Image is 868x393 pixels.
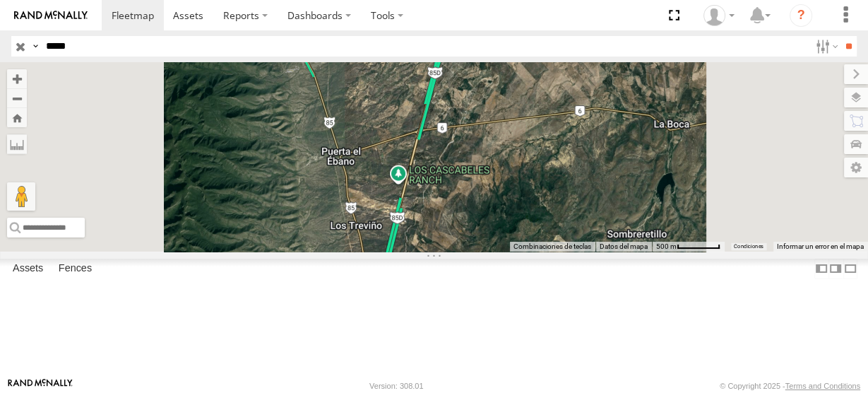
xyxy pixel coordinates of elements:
span: 500 m [656,242,677,250]
label: Dock Summary Table to the Right [828,259,843,279]
button: Zoom in [7,69,27,88]
label: Search Query [30,36,41,57]
label: Search Filter Options [810,36,840,57]
div: Josue Jimenez [698,5,739,26]
label: Hide Summary Table [843,259,857,279]
a: Terms and Conditions [785,382,860,390]
label: Fences [52,259,99,279]
a: Visit our Website [8,379,73,393]
img: rand-logo.svg [14,11,88,20]
button: Zoom out [7,88,27,108]
a: Informar un error en el mapa [777,242,864,250]
button: Zoom Home [7,108,27,127]
button: Datos del mapa [600,242,648,252]
button: Arrastra el hombrecito naranja al mapa para abrir Street View [7,182,35,211]
label: Measure [7,134,27,154]
button: Combinaciones de teclas [513,242,591,252]
a: Condiciones (se abre en una nueva pestaña) [734,243,763,249]
label: Map Settings [844,158,868,177]
label: Dock Summary Table to the Left [814,259,828,279]
button: Escala del mapa: 500 m por 58 píxeles [652,242,725,252]
i: ? [790,4,812,27]
div: © Copyright 2025 - [720,382,860,390]
div: Version: 308.01 [369,382,423,390]
label: Assets [6,259,50,279]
